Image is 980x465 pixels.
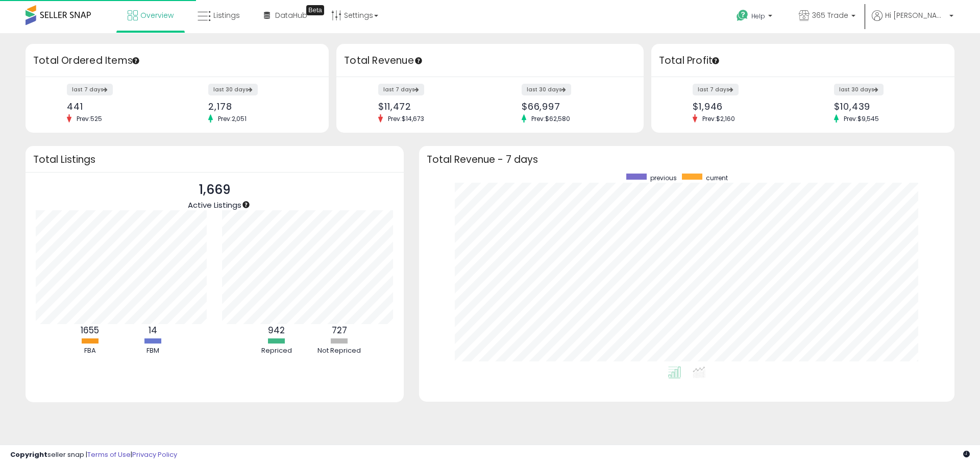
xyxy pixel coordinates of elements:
[188,180,241,200] p: 1,669
[522,84,571,95] label: last 30 days
[268,324,285,336] b: 942
[87,450,131,459] a: Terms of Use
[728,2,782,33] a: Help
[383,114,429,123] span: Prev: $14,673
[10,450,47,459] strong: Copyright
[71,114,107,123] span: Prev: 525
[650,174,677,182] span: previous
[378,84,424,95] label: last 7 days
[736,9,749,22] i: Get Help
[812,10,848,20] span: 365 Trade
[67,101,169,112] div: 441
[834,101,937,112] div: $10,439
[208,84,258,95] label: last 30 days
[697,114,740,123] span: Prev: $2,160
[275,10,307,20] span: DataHub
[131,56,140,65] div: Tooltip anchor
[378,101,482,112] div: $11,472
[526,114,575,123] span: Prev: $62,580
[188,200,241,210] span: Active Listings
[332,324,347,336] b: 727
[10,450,177,460] div: seller snap | |
[834,84,884,95] label: last 30 days
[711,56,720,65] div: Tooltip anchor
[693,101,795,112] div: $1,946
[693,84,739,95] label: last 7 days
[81,324,99,336] b: 1655
[132,450,177,459] a: Privacy Policy
[414,56,423,65] div: Tooltip anchor
[241,200,251,209] div: Tooltip anchor
[140,10,174,20] span: Overview
[208,101,311,112] div: 2,178
[872,10,953,33] a: Hi [PERSON_NAME]
[122,346,183,356] div: FBM
[344,54,636,68] h3: Total Revenue
[839,114,884,123] span: Prev: $9,545
[706,174,728,182] span: current
[522,101,626,112] div: $66,997
[33,156,396,163] h3: Total Listings
[213,114,252,123] span: Prev: 2,051
[67,84,113,95] label: last 7 days
[885,10,946,20] span: Hi [PERSON_NAME]
[659,54,947,68] h3: Total Profit
[309,346,370,356] div: Not Repriced
[59,346,120,356] div: FBA
[33,54,321,68] h3: Total Ordered Items
[306,5,324,15] div: Tooltip anchor
[149,324,157,336] b: 14
[213,10,240,20] span: Listings
[246,346,307,356] div: Repriced
[427,156,947,163] h3: Total Revenue - 7 days
[751,12,765,20] span: Help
